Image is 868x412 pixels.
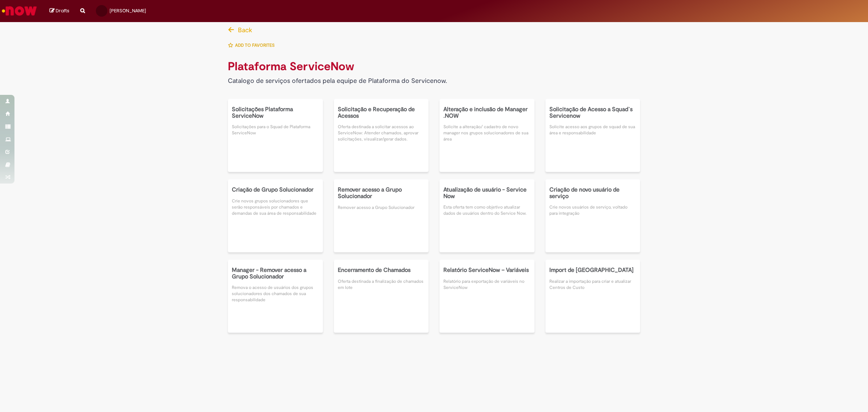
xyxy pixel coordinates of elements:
[338,205,425,211] p: Remover acesso a Grupo Solucionador
[235,42,275,48] span: Add to favorites
[439,179,535,252] a: Atualização de usuário - Service Now Esta oferta tem como objetivo atualizar dados de usuários de...
[439,99,535,172] a: Alteração e inclusão de Manager .NOW Solicite a alteração/ cadastro de novo manager nos grupos so...
[228,77,640,85] h4: Catalogo de serviços ofertados pela equipe de Plataforma do Servicenow.
[549,278,637,291] p: Realizar a importação para criar e atualizar Centros de Custo
[338,124,425,142] p: Oferta destinada a solicitar acessos ao ServiceNow: Atender chamados, aprovar solicitações, visua...
[238,26,252,34] span: Back
[338,106,425,119] h5: Solicitação e Recuperação de Acessos
[443,106,531,119] h5: Alteração e inclusão de Manager .NOW
[232,124,319,136] p: Solicitações para o Squad de Plataforma ServiceNow
[232,187,319,193] h5: Criação de Grupo Solucionador
[50,8,69,14] a: Drafts
[443,278,531,291] p: Relatório para exportação de variáveis no ServiceNow
[110,8,146,14] span: [PERSON_NAME]
[545,99,641,172] a: Solicitação de Acesso a Squad`s Servicenow Solicite acesso aos grupos de squad de sua área e resp...
[443,204,531,216] p: Esta oferta tem como objetivo atualizar dados de usuários dentro do Service Now.
[232,267,319,280] h5: Manager - Remover acesso a Grupo Solucionador
[1,4,38,18] img: ServiceNow
[334,99,429,172] a: Solicitação e Recuperação de Acessos Oferta destinada a solicitar acessos ao ServiceNow: Atender ...
[228,179,323,252] a: Criação de Grupo Solucionador Crie novos grupos solucionadores que serão responsáveis por chamado...
[545,179,641,252] a: Criação de novo usuário de serviço Crie novos usuários de serviço, voltado para integração
[228,99,323,172] a: Solicitações Plataforma ServiceNow Solicitações para o Squad de Plataforma ServiceNow
[56,7,69,14] span: Drafts
[549,204,637,216] p: Crie novos usuários de serviço, voltado para integração
[338,267,425,274] h5: Encerramento de Chamados
[439,260,535,333] a: Relatório ServiceNow – Variáveis Relatório para exportação de variáveis no ServiceNow
[334,260,429,333] a: Encerramento de Chamados Oferta destinada a finalização de chamados em lote
[443,187,531,199] h5: Atualização de usuário - Service Now
[443,124,531,142] p: Solicite a alteração/ cadastro de novo manager nos grupos solucionadores de sua área
[334,179,429,252] a: Remover acesso a Grupo Solucionador Remover acesso a Grupo Solucionador
[228,60,640,74] h1: Plataforma ServiceNow
[338,187,425,199] h5: Remover acesso a Grupo Solucionador
[232,285,319,303] p: Remova o acesso de usuários dos grupos solucionadores dos chamados de sua responsabilidade
[549,124,637,136] p: Solicite acesso aos grupos de squad de sua área e responsabilidade
[549,106,637,119] h5: Solicitação de Acesso a Squad`s Servicenow
[549,267,637,274] h5: Import de [GEOGRAPHIC_DATA]
[228,38,278,53] button: Add to favorites
[443,267,531,274] h5: Relatório ServiceNow – Variáveis
[232,106,319,119] h5: Solicitações Plataforma ServiceNow
[228,22,256,38] button: Back
[545,260,641,333] a: Import de [GEOGRAPHIC_DATA] Realizar a importação para criar e atualizar Centros de Custo
[228,260,323,333] a: Manager - Remover acesso a Grupo Solucionador Remova o acesso de usuários dos grupos solucionador...
[338,278,425,291] p: Oferta destinada a finalização de chamados em lote
[232,198,319,216] p: Crie novos grupos solucionadores que serão responsáveis por chamados e demandas de sua área de re...
[549,187,637,199] h5: Criação de novo usuário de serviço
